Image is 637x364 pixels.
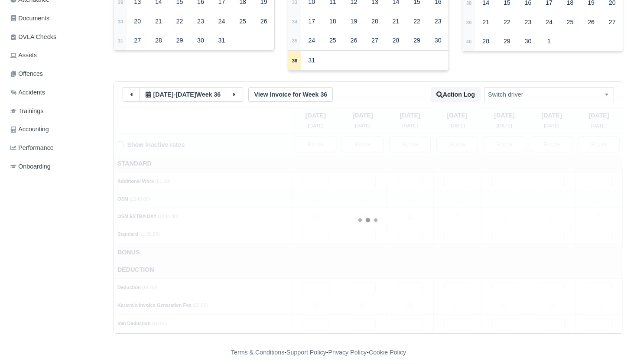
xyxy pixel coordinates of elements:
div: 25 [234,13,252,30]
div: 29 [170,32,189,49]
div: 29 [408,32,426,49]
button: Action Log [431,87,481,102]
strong: 35 [292,38,298,43]
div: 29 [498,33,517,50]
div: 21 [149,13,168,30]
div: 21 [477,14,495,31]
div: 31 [302,52,321,69]
div: - - - [71,348,565,357]
a: Offences [7,65,103,82]
a: Support Policy [286,349,326,356]
a: Accounting [7,121,103,138]
div: 26 [254,13,273,30]
strong: 36 [292,58,298,63]
a: Privacy Policy [328,349,367,356]
strong: 38 [466,0,472,6]
a: Assets [7,47,103,64]
div: 27 [366,32,384,49]
span: Accidents [10,88,45,97]
a: Terms & Conditions [231,349,284,356]
span: DVLA Checks [10,32,56,42]
strong: 31 [118,38,123,43]
a: Trainings [7,103,103,120]
span: Switch driver [484,87,614,102]
a: DVLA Checks [7,29,103,45]
a: View Invoice for Week 36 [248,87,333,102]
div: 28 [387,32,405,49]
div: 24 [212,13,231,30]
div: 20 [128,13,147,30]
span: Trainings [10,106,43,116]
span: Assets [10,50,37,60]
div: 27 [128,32,147,49]
span: Offences [10,69,43,79]
div: 24 [540,14,559,31]
div: 23 [519,14,537,31]
iframe: Chat Widget [594,322,637,364]
strong: 30 [118,19,123,24]
div: 1 [540,33,559,50]
div: 19 [344,13,363,30]
div: 25 [561,14,579,31]
div: 27 [603,14,621,31]
div: 22 [170,13,189,30]
div: 25 [324,32,342,49]
div: 24 [302,32,321,49]
span: Onboarding [10,162,51,172]
div: 20 [366,13,384,30]
button: [DATE]-[DATE]Week 36 [140,87,226,102]
div: 22 [498,14,517,31]
div: 23 [429,13,447,30]
div: 18 [324,13,342,30]
span: Documents [10,13,49,23]
div: 17 [302,13,321,30]
div: 28 [477,33,495,50]
span: Switch driver [484,89,614,100]
a: Accidents [7,84,103,101]
strong: 34 [292,19,298,24]
a: Cookie Policy [369,349,406,356]
a: Performance [7,140,103,156]
div: 26 [344,32,363,49]
div: 23 [192,13,210,30]
span: 1 week ago [153,91,173,98]
span: Performance [10,143,54,153]
a: Onboarding [7,158,103,175]
span: Accounting [10,124,49,134]
strong: 40 [466,39,472,44]
a: Documents [7,10,103,27]
div: 26 [582,14,601,31]
div: 30 [519,33,537,50]
span: 4 days ago [175,91,196,98]
strong: 39 [466,20,472,25]
div: 21 [387,13,405,30]
div: 22 [408,13,426,30]
div: 31 [212,32,231,49]
div: 30 [192,32,210,49]
div: 28 [149,32,168,49]
div: 30 [429,32,447,49]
